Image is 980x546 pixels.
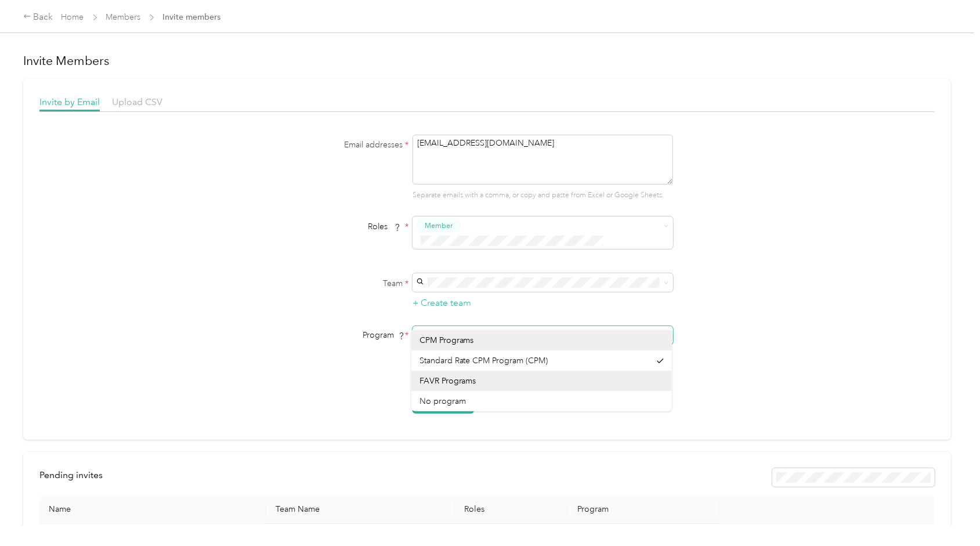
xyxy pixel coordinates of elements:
[425,220,453,231] span: Member
[112,96,162,107] span: Upload CSV
[39,468,111,487] div: left-menu
[39,469,103,480] span: Pending invites
[455,495,568,524] th: Roles
[568,495,719,524] th: Program
[266,495,455,524] th: Team Name
[264,277,409,290] label: Team
[163,11,221,23] span: Invite members
[264,329,409,341] div: Program
[420,356,548,366] span: Standard Rate CPM Program (CPM)
[62,12,84,22] a: Home
[106,12,141,22] a: Members
[23,53,951,69] h1: Invite Members
[39,96,100,107] span: Invite by Email
[264,139,409,151] label: Email addresses
[364,218,405,236] span: Roles
[413,135,673,185] textarea: [EMAIL_ADDRESS][DOMAIN_NAME]
[39,495,266,524] th: Name
[23,10,53,24] div: Back
[411,330,672,350] li: CPM Programs
[420,396,466,406] span: No program
[417,219,461,233] button: Member
[413,296,471,310] button: + Create team
[39,468,935,487] div: info-bar
[413,190,673,201] p: Separate emails with a comma, or copy and paste from Excel or Google Sheets.
[772,468,935,487] div: Resend all invitations
[915,481,980,546] iframe: Everlance-gr Chat Button Frame
[411,371,672,391] li: FAVR Programs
